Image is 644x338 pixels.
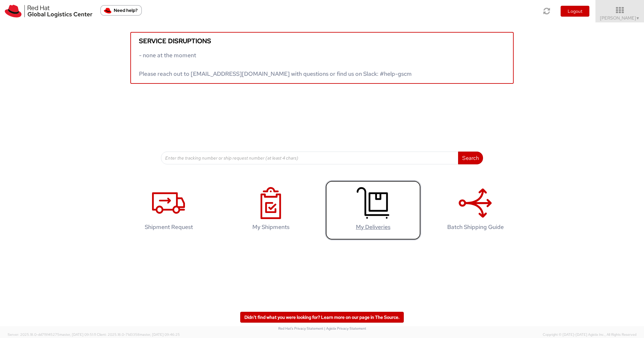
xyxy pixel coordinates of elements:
[278,326,323,331] a: Red Hat's Privacy Statement
[636,16,640,21] span: ▼
[8,332,96,337] span: Server: 2025.18.0-dd719145275
[97,332,180,337] span: Client: 2025.18.0-71d3358
[5,5,92,18] img: rh-logistics-00dfa346123c4ec078e1.svg
[59,332,96,337] span: master, [DATE] 09:51:11
[561,6,589,17] button: Logout
[543,332,636,337] span: Copyright © [DATE]-[DATE] Agistix Inc., All Rights Reserved
[161,152,458,164] input: Enter the tracking number or ship request number (at least 4 chars)
[332,224,414,230] h4: My Deliveries
[140,332,180,337] span: master, [DATE] 09:46:25
[121,180,217,240] a: Shipment Request
[139,51,412,77] span: - none at the moment Please reach out to [EMAIL_ADDRESS][DOMAIN_NAME] with questions or find us o...
[230,224,312,230] h4: My Shipments
[127,224,210,230] h4: Shipment Request
[434,224,517,230] h4: Batch Shipping Guide
[240,312,404,323] a: Didn't find what you were looking for? Learn more on our page in The Source.
[223,180,319,240] a: My Shipments
[600,15,640,21] span: [PERSON_NAME]
[458,152,483,164] button: Search
[100,5,142,16] button: Need help?
[427,180,523,240] a: Batch Shipping Guide
[324,326,366,331] a: | Agistix Privacy Statement
[325,180,421,240] a: My Deliveries
[139,37,505,44] h5: Service disruptions
[130,32,514,84] a: Service disruptions - none at the moment Please reach out to [EMAIL_ADDRESS][DOMAIN_NAME] with qu...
